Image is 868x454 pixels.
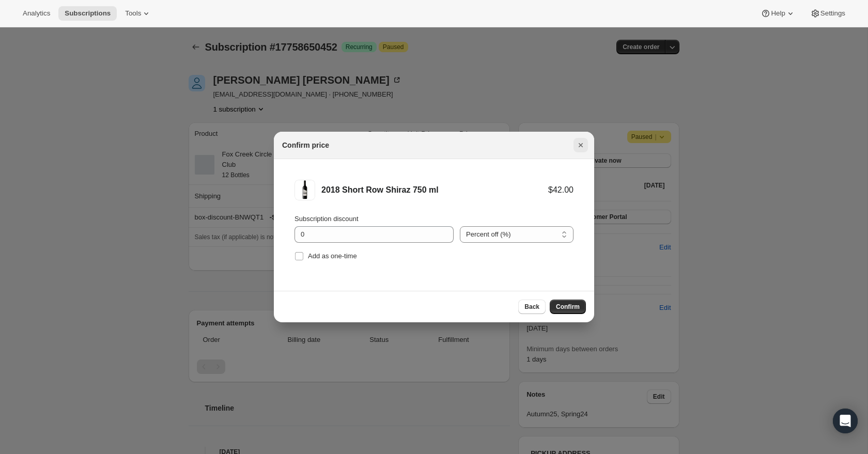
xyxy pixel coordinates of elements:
[754,6,801,21] button: Help
[574,138,588,152] button: Close
[65,9,111,18] span: Subscriptions
[820,9,845,18] span: Settings
[282,140,329,150] h2: Confirm price
[17,6,56,21] button: Analytics
[518,300,546,314] button: Back
[548,185,574,195] div: $42.00
[550,300,586,314] button: Confirm
[833,409,858,433] div: Open Intercom Messenger
[308,252,357,260] span: Add as one-time
[23,9,50,18] span: Analytics
[125,9,141,18] span: Tools
[771,9,785,18] span: Help
[524,303,539,311] span: Back
[321,185,548,195] div: 2018 Short Row Shiraz 750 ml
[804,6,851,21] button: Settings
[295,215,359,223] span: Subscription discount
[119,6,158,21] button: Tools
[556,303,580,311] span: Confirm
[58,6,117,21] button: Subscriptions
